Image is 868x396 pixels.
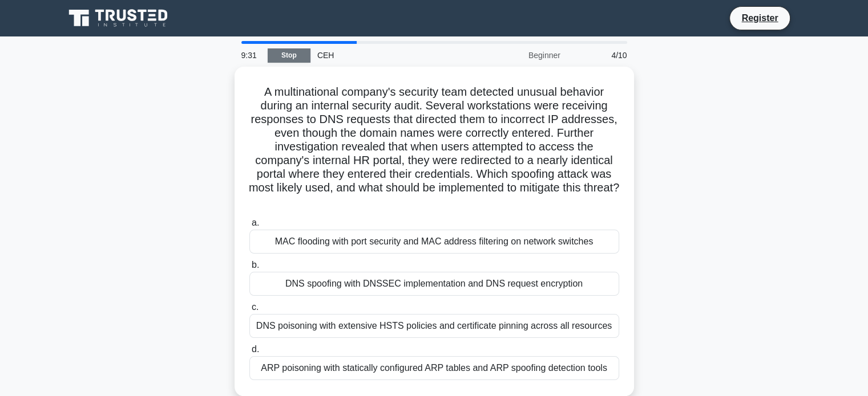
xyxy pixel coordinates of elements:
[252,344,259,354] span: d.
[235,44,268,67] div: 9:31
[249,230,619,254] div: MAC flooding with port security and MAC address filtering on network switches
[310,44,467,67] div: CEH
[567,44,634,67] div: 4/10
[252,218,259,227] span: a.
[734,11,785,25] a: Register
[249,314,619,338] div: DNS poisoning with extensive HSTS policies and certificate pinning across all resources
[252,302,259,312] span: c.
[467,44,567,67] div: Beginner
[252,260,259,270] span: b.
[268,48,310,63] a: Stop
[249,272,619,296] div: DNS spoofing with DNSSEC implementation and DNS request encryption
[249,356,619,380] div: ARP poisoning with statically configured ARP tables and ARP spoofing detection tools
[248,85,620,209] h5: A multinational company's security team detected unusual behavior during an internal security aud...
